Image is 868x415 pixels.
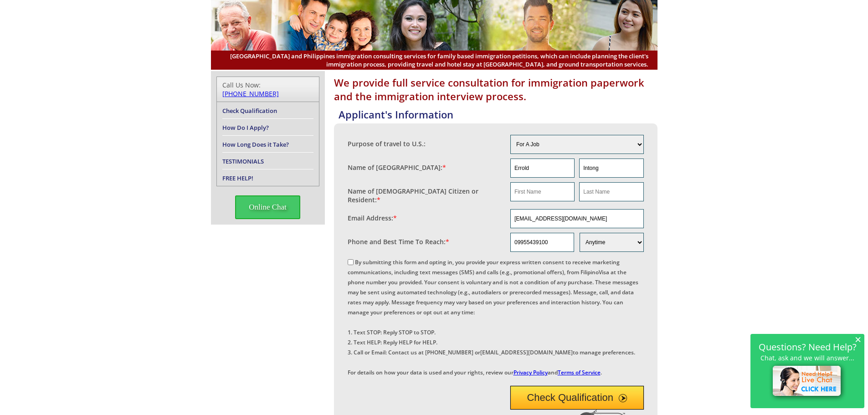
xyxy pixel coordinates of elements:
input: First Name [510,182,575,201]
a: [PHONE_NUMBER] [222,89,279,98]
a: Check Qualification [222,107,277,115]
input: Last Name [579,182,643,201]
label: By submitting this form and opting in, you provide your express written consent to receive market... [348,258,638,376]
a: How Do I Apply? [222,123,269,132]
a: TESTIMONIALS [222,157,264,165]
button: Check Qualification [510,386,644,410]
label: Name of [DEMOGRAPHIC_DATA] Citizen or Resident: [348,187,502,204]
label: Purpose of travel to U.S.: [348,139,426,148]
a: FREE HELP! [222,174,253,182]
select: Phone and Best Reach Time are required. [580,233,643,252]
h4: Applicant's Information [339,108,657,121]
input: Email Address [510,209,644,228]
span: × [855,335,861,343]
span: Online Chat [235,195,300,219]
a: Terms of Service [558,369,601,376]
label: Name of [GEOGRAPHIC_DATA]: [348,163,446,172]
p: Chat, ask and we will answer... [755,354,860,362]
a: Privacy Policy [514,369,548,376]
div: Call Us Now: [222,81,313,98]
span: [GEOGRAPHIC_DATA] and Philippines immigration consulting services for family based immigration pe... [220,52,648,68]
label: Email Address: [348,214,397,222]
label: Phone and Best Time To Reach: [348,237,449,246]
h1: We provide full service consultation for immigration paperwork and the immigration interview proc... [334,76,657,103]
h2: Questions? Need Help? [755,343,860,351]
a: How Long Does it Take? [222,140,289,149]
input: Last Name [579,159,643,178]
input: Phone [510,233,574,252]
input: First Name [510,159,575,178]
input: By submitting this form and opting in, you provide your express written consent to receive market... [348,259,354,265]
img: live-chat-icon.png [769,362,847,402]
